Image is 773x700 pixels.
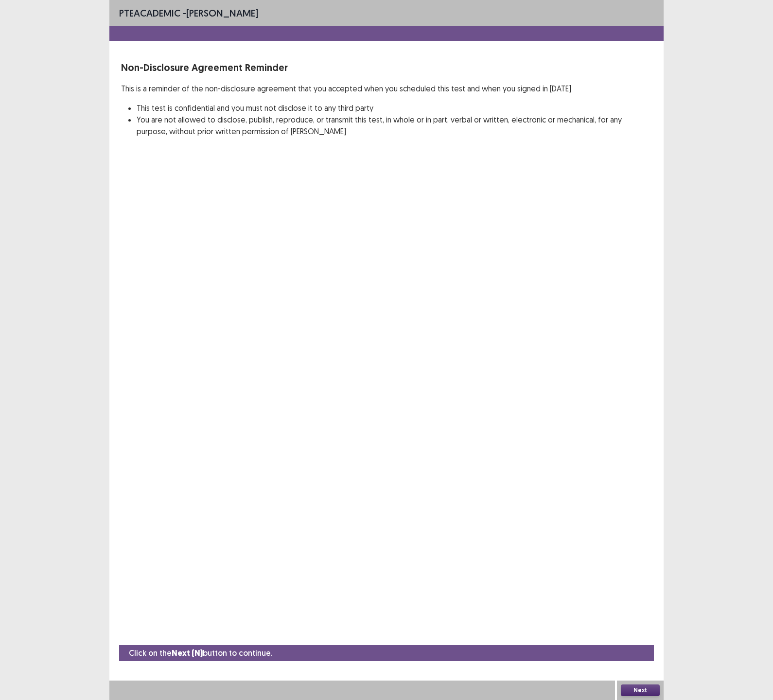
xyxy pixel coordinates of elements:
[119,7,180,19] span: PTE academic
[172,648,203,658] strong: Next (N)
[621,684,660,696] button: Next
[137,114,652,137] li: You are not allowed to disclose, publish, reproduce, or transmit this test, in whole or in part, ...
[121,60,652,75] p: Non-Disclosure Agreement Reminder
[119,6,258,20] p: - [PERSON_NAME]
[129,647,272,659] p: Click on the button to continue.
[137,102,652,114] li: This test is confidential and you must not disclose it to any third party
[121,83,652,94] p: This is a reminder of the non-disclosure agreement that you accepted when you scheduled this test...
